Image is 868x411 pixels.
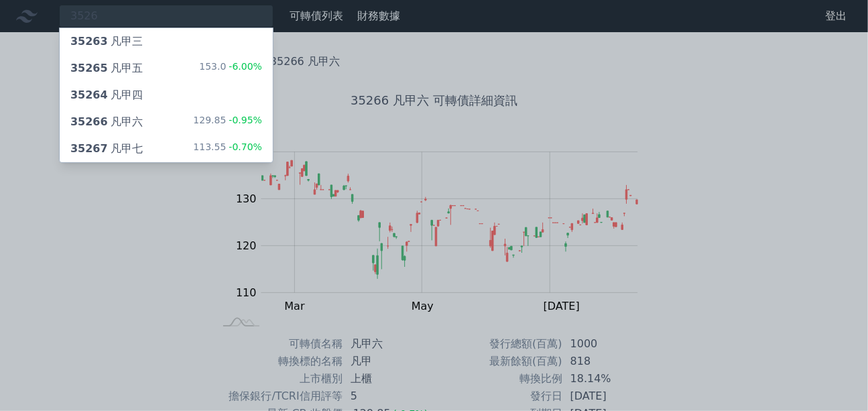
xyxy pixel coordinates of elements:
[70,115,108,128] span: 35266
[60,135,273,162] a: 35267凡甲七 113.55-0.70%
[60,55,273,82] a: 35265凡甲五 153.0-6.00%
[226,141,262,152] span: -0.70%
[70,34,143,50] div: 凡甲三
[70,35,108,48] span: 35263
[70,62,108,74] span: 35265
[199,60,262,76] div: 153.0
[60,109,273,135] a: 35266凡甲六 129.85-0.95%
[70,142,108,155] span: 35267
[70,87,143,103] div: 凡甲四
[70,141,143,157] div: 凡甲七
[70,114,143,130] div: 凡甲六
[70,89,108,101] span: 35264
[193,114,262,130] div: 129.85
[193,141,262,157] div: 113.55
[60,28,273,55] a: 35263凡甲三
[226,115,262,125] span: -0.95%
[70,60,143,76] div: 凡甲五
[60,82,273,109] a: 35264凡甲四
[226,61,262,72] span: -6.00%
